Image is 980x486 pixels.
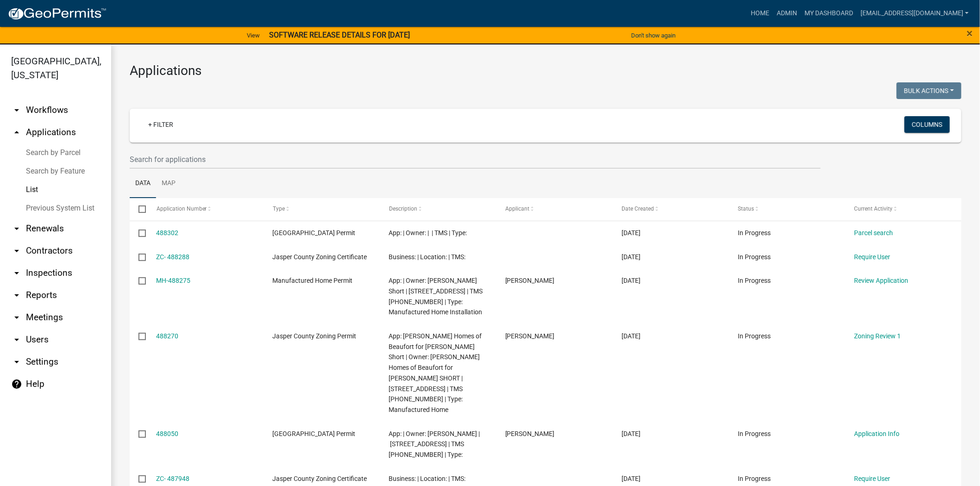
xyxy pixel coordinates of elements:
a: 488270 [157,332,179,340]
a: Application Info [854,430,899,437]
datatable-header-cell: Select [130,198,147,220]
span: Jasper County Zoning Certificate [273,253,367,261]
span: Status [738,206,754,212]
i: arrow_drop_down [11,245,22,256]
span: Chelsea Aschbrenner [505,277,555,284]
a: Data [130,169,156,199]
span: 10/04/2025 [622,475,641,482]
i: arrow_drop_down [11,223,22,234]
i: arrow_drop_down [11,268,22,279]
span: App: Clayton Homes of Beaufort for Christine Dupont Short | Owner: Clayton Homes of Beaufort for ... [389,332,482,413]
span: Jasper County Zoning Certificate [273,475,367,482]
datatable-header-cell: Current Activity [845,198,961,220]
datatable-header-cell: Description [380,198,496,220]
a: Require User [854,475,890,482]
span: Type [273,206,285,212]
i: arrow_drop_down [11,290,22,301]
span: Applicant [505,206,529,212]
a: Review Application [854,277,908,284]
input: Search for applications [130,150,821,169]
span: Jasper County Building Permit [273,229,356,237]
a: Map [156,169,181,199]
a: View [243,28,264,43]
span: In Progress [738,253,771,261]
span: Chelsea Aschbrenner [505,332,555,340]
a: 488050 [157,430,179,437]
a: My Dashboard [801,5,857,22]
a: Home [747,5,773,22]
strong: SOFTWARE RELEASE DETAILS FOR [DATE] [269,31,410,39]
span: Description [389,206,417,212]
span: In Progress [738,430,771,437]
span: 10/04/2025 [622,430,641,437]
span: App: | Owner: ADAME STEPHANIE | 143 FEREBEEVILLE RD | TMS 064-00-08-007 | Type: [389,430,480,459]
button: Close [967,28,973,39]
span: Jasper County Zoning Permit [273,332,357,340]
a: [EMAIL_ADDRESS][DOMAIN_NAME] [857,5,973,22]
datatable-header-cell: Application Number [147,198,264,220]
a: Admin [773,5,801,22]
button: Columns [905,116,950,133]
span: App: | Owner: Christine Dupont Short | 4306 OLD HOUSE RD | TMS 084-00-02-060 | Type: Manufactured... [389,277,483,316]
a: Zoning Review 1 [854,332,901,340]
a: ZC- 487948 [157,475,190,482]
a: + Filter [141,116,181,133]
i: arrow_drop_up [11,127,22,138]
a: 488302 [157,229,179,237]
datatable-header-cell: Type [264,198,380,220]
a: Parcel search [854,229,893,237]
span: In Progress [738,229,771,237]
span: Application Number [157,206,207,212]
span: In Progress [738,475,771,482]
span: App: | Owner: | | TMS | Type: [389,229,467,237]
span: Business: | Location: | TMS: [389,475,466,482]
a: ZC- 488288 [157,253,190,261]
a: MH-488275 [157,277,191,284]
i: arrow_drop_down [11,105,22,116]
span: Business: | Location: | TMS: [389,253,466,261]
span: 10/06/2025 [622,229,641,237]
span: Current Activity [854,206,892,212]
span: Date Created [622,206,654,212]
span: × [967,27,973,40]
span: Manufactured Home Permit [273,277,353,284]
i: arrow_drop_down [11,312,22,323]
span: In Progress [738,277,771,284]
i: arrow_drop_down [11,334,22,345]
datatable-header-cell: Date Created [613,198,729,220]
datatable-header-cell: Applicant [496,198,613,220]
datatable-header-cell: Status [729,198,845,220]
a: Require User [854,253,890,261]
i: arrow_drop_down [11,356,22,368]
span: Jasper County Building Permit [273,430,356,437]
span: In Progress [738,332,771,340]
span: 10/06/2025 [622,277,641,284]
span: 10/06/2025 [622,332,641,340]
span: 10/06/2025 [622,253,641,261]
i: help [11,379,22,390]
span: Stephanie Adame [505,430,555,437]
button: Bulk Actions [897,82,961,99]
button: Don't show again [628,28,679,43]
h3: Applications [130,63,961,79]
